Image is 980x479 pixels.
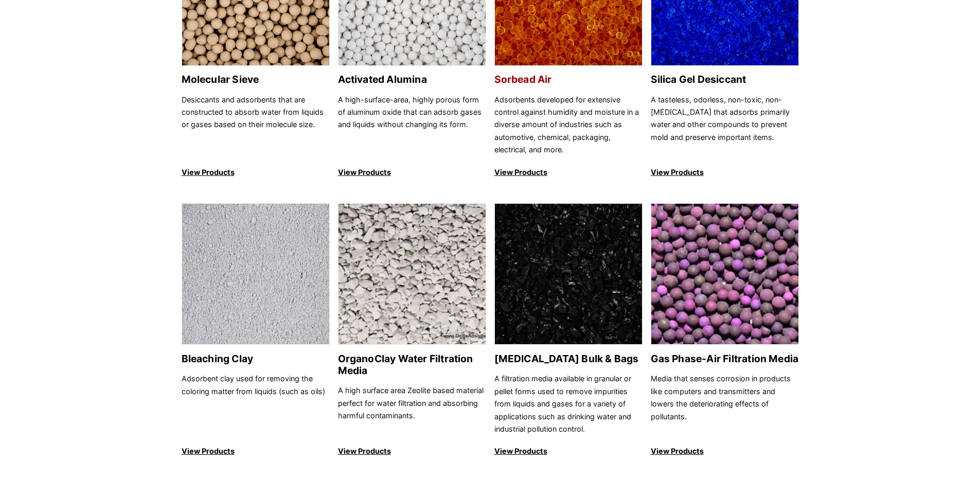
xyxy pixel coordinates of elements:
p: A high surface area Zeolite based material perfect for water filtration and absorbing harmful con... [338,384,486,435]
p: View Products [651,166,799,179]
img: Bleaching Clay [182,204,329,345]
p: View Products [182,166,330,179]
p: Adsorbent clay used for removing the coloring matter from liquids (such as oils) [182,372,330,435]
h2: OrganoClay Water Filtration Media [338,353,486,377]
h2: Activated Alumina [338,74,486,85]
a: Bleaching Clay Bleaching Clay Adsorbent clay used for removing the coloring matter from liquids (... [182,203,330,458]
a: Activated Carbon Bulk & Bags [MEDICAL_DATA] Bulk & Bags A filtration media available in granular ... [494,203,643,458]
h2: [MEDICAL_DATA] Bulk & Bags [494,353,643,365]
h2: Sorbead Air [494,74,643,85]
p: Adsorbents developed for extensive control against humidity and moisture in a diverse amount of i... [494,94,643,156]
h2: Gas Phase-Air Filtration Media [651,353,799,365]
h2: Molecular Sieve [182,74,330,85]
p: Desiccants and adsorbents that are constructed to absorb water from liquids or gases based on the... [182,94,330,156]
img: Gas Phase-Air Filtration Media [651,204,798,345]
p: A high-surface-area, highly porous form of aluminum oxide that can adsorb gases and liquids witho... [338,94,486,156]
p: A filtration media available in granular or pellet forms used to remove impurities from liquids a... [494,372,643,435]
p: View Products [182,445,330,457]
a: Gas Phase-Air Filtration Media Gas Phase-Air Filtration Media Media that senses corrosion in prod... [651,203,799,458]
h2: Bleaching Clay [182,353,330,365]
p: View Products [494,445,643,457]
p: Media that senses corrosion in products like computers and transmitters and lowers the deteriorat... [651,372,799,435]
p: A tasteless, odorless, non-toxic, non-[MEDICAL_DATA] that adsorbs primarily water and other compo... [651,94,799,156]
p: View Products [651,445,799,457]
a: OrganoClay Water Filtration Media OrganoClay Water Filtration Media A high surface area Zeolite b... [338,203,486,458]
p: View Products [338,445,486,457]
p: View Products [494,166,643,179]
img: Activated Carbon Bulk & Bags [495,204,642,345]
h2: Silica Gel Desiccant [651,74,799,85]
p: View Products [338,166,486,179]
img: OrganoClay Water Filtration Media [338,204,486,345]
